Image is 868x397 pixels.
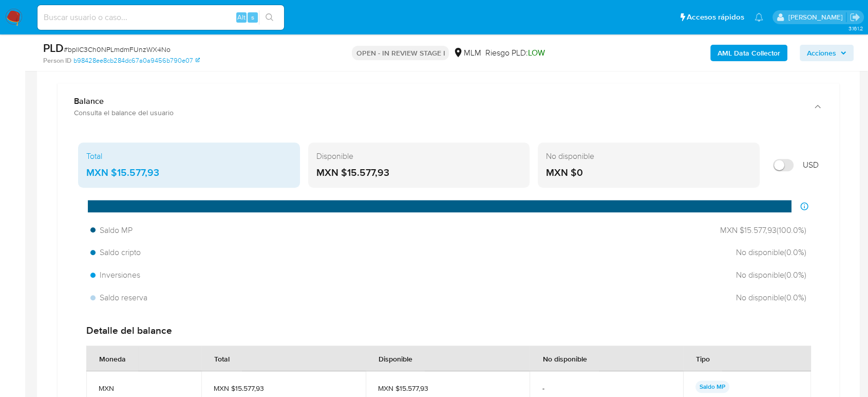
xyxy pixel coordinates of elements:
[73,56,200,65] a: b98428ee8cb284dc67a0a9456b790e07
[848,24,863,32] span: 3.161.2
[485,47,544,59] span: Riesgo PLD:
[237,12,246,22] span: Alt
[718,45,780,61] b: AML Data Collector
[754,13,763,22] a: Notificaciones
[800,45,854,61] button: Acciones
[259,10,280,25] button: search-icon
[43,56,71,65] b: Person ID
[850,12,860,23] a: Salir
[527,47,544,59] span: LOW
[687,12,744,23] span: Accesos rápidos
[453,47,481,59] div: MLM
[807,45,836,61] span: Acciones
[43,40,64,56] b: PLD
[251,12,254,22] span: s
[352,46,449,60] p: OPEN - IN REVIEW STAGE I
[788,12,846,22] p: diego.gardunorosas@mercadolibre.com.mx
[64,44,171,55] span: # bpllC3Ch0NPLmdmFUnzWX4No
[37,11,284,24] input: Buscar usuario o caso...
[710,45,787,61] button: AML Data Collector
